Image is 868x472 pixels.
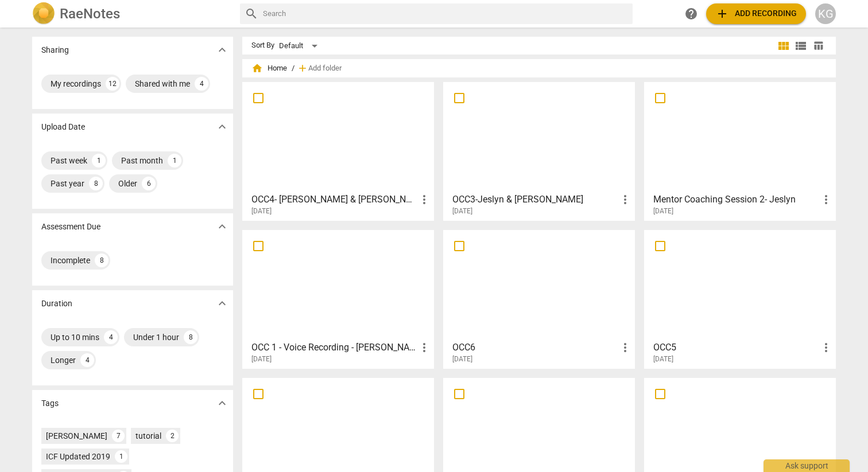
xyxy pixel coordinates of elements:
[214,395,231,412] button: Show more
[214,218,231,235] button: Show more
[215,220,229,233] span: expand_more
[297,63,308,74] span: add
[166,430,179,442] div: 2
[41,298,72,310] p: Duration
[251,206,272,216] span: [DATE]
[618,341,632,354] span: more_vert
[41,121,85,133] p: Upload Date
[251,354,272,364] span: [DATE]
[41,397,59,409] p: Tags
[452,341,618,354] h3: OCC6
[214,118,231,135] button: Show more
[684,7,698,21] span: help
[263,5,628,23] input: Search
[251,63,287,74] span: Home
[195,77,208,91] div: 4
[775,37,792,54] button: Tile view
[618,193,632,206] span: more_vert
[215,43,229,57] span: expand_more
[792,37,809,54] button: List view
[32,2,55,25] img: Logo
[251,193,417,206] h3: OCC4- Jeslyn & Agnes
[106,77,119,91] div: 12
[60,6,120,22] h2: RaeNotes
[121,155,163,166] div: Past month
[809,37,827,54] button: Table view
[251,63,263,74] span: home
[51,155,87,166] div: Past week
[251,341,417,354] h3: OCC 1 - Voice Recording - Jeslyn Chan
[41,44,69,56] p: Sharing
[51,255,90,266] div: Incomplete
[51,178,84,189] div: Past year
[815,3,836,24] button: KG
[142,177,156,190] div: 6
[452,193,618,206] h3: OCC3-Jeslyn & Agnes
[245,7,258,21] span: search
[813,40,824,51] span: table_chart
[653,341,819,354] h3: OCC5
[214,295,231,312] button: Show more
[118,178,137,189] div: Older
[819,193,833,206] span: more_vert
[447,234,631,364] a: OCC6[DATE]
[133,331,179,343] div: Under 1 hour
[447,86,631,216] a: OCC3-Jeslyn & [PERSON_NAME][DATE]
[135,430,161,442] div: tutorial
[51,354,76,366] div: Longer
[279,37,321,55] div: Default
[46,451,110,462] div: ICF Updated 2019
[648,86,832,216] a: Mentor Coaching Session 2- Jeslyn[DATE]
[715,7,729,21] span: add
[648,234,832,364] a: OCC5[DATE]
[819,341,833,354] span: more_vert
[184,330,197,344] div: 8
[764,459,850,472] div: Ask support
[115,450,127,463] div: 1
[653,206,673,216] span: [DATE]
[215,297,229,310] span: expand_more
[92,154,106,167] div: 1
[292,64,294,73] span: /
[706,3,806,24] button: Upload
[246,86,430,216] a: OCC4- [PERSON_NAME] & [PERSON_NAME][DATE]
[715,7,797,21] span: Add recording
[777,39,790,53] span: view_module
[95,253,108,267] div: 8
[417,341,431,354] span: more_vert
[251,41,274,50] div: Sort By
[681,3,702,24] a: Help
[51,331,99,343] div: Up to 10 mins
[104,330,118,344] div: 4
[168,154,181,167] div: 1
[46,430,107,442] div: [PERSON_NAME]
[112,430,125,442] div: 7
[51,78,101,89] div: My recordings
[452,206,472,216] span: [DATE]
[32,2,231,25] a: LogoRaeNotes
[80,353,94,367] div: 4
[215,396,229,410] span: expand_more
[41,221,100,233] p: Assessment Due
[417,193,431,206] span: more_vert
[794,39,808,53] span: view_list
[135,78,190,89] div: Shared with me
[215,120,229,134] span: expand_more
[653,193,819,206] h3: Mentor Coaching Session 2- Jeslyn
[653,354,673,364] span: [DATE]
[452,354,472,364] span: [DATE]
[308,64,342,73] span: Add folder
[246,234,430,364] a: OCC 1 - Voice Recording - [PERSON_NAME][DATE]
[89,177,103,190] div: 8
[214,41,231,58] button: Show more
